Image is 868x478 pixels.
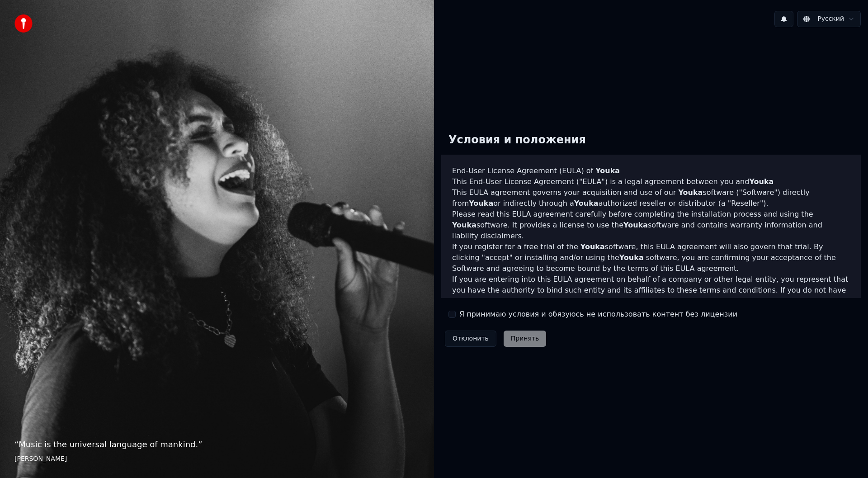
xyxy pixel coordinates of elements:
[452,274,850,317] p: If you are entering into this EULA agreement on behalf of a company or other legal entity, you re...
[580,242,605,251] span: Youka
[452,221,476,229] span: Youka
[469,199,493,208] span: Youka
[445,331,496,347] button: Отклонить
[619,253,644,262] span: Youka
[749,177,774,186] span: Youka
[452,241,850,274] p: If you register for a free trial of the software, this EULA agreement will also govern that trial...
[452,187,850,209] p: This EULA agreement governs your acquisition and use of our software ("Software") directly from o...
[452,176,850,187] p: This End-User License Agreement ("EULA") is a legal agreement between you and
[14,438,420,451] p: “ Music is the universal language of mankind. ”
[574,199,599,208] span: Youka
[14,454,420,464] footer: [PERSON_NAME]
[452,166,850,176] h3: End-User License Agreement (EULA) of
[623,221,648,229] span: Youka
[595,166,620,175] span: Youka
[459,309,737,320] label: Я принимаю условия и обязуюсь не использовать контент без лицензии
[452,209,850,241] p: Please read this EULA agreement carefully before completing the installation process and using th...
[678,188,703,197] span: Youka
[14,14,33,33] img: youka
[441,126,593,155] div: Условия и положения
